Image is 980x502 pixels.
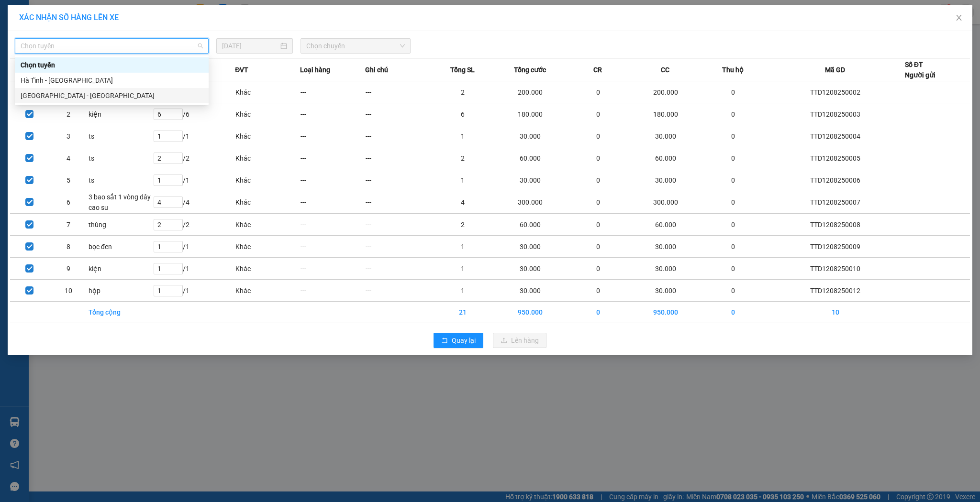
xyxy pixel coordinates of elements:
[88,280,153,302] td: hộp
[430,125,495,147] td: 1
[153,191,235,214] td: / 4
[300,236,365,258] td: ---
[365,191,430,214] td: ---
[365,125,430,147] td: ---
[701,125,766,147] td: 0
[493,333,546,348] button: uploadLên hàng
[441,337,448,345] span: rollback
[15,57,209,73] div: Chọn tuyến
[49,169,89,191] td: 5
[631,169,701,191] td: 30.000
[905,59,935,80] div: Số ĐT Người gửi
[153,236,235,258] td: / 1
[766,169,905,191] td: TTD1208250006
[365,103,430,125] td: ---
[235,191,300,214] td: Khác
[300,81,365,103] td: ---
[593,65,602,75] span: CR
[946,5,972,32] button: Close
[300,65,330,75] span: Loại hàng
[701,214,766,236] td: 0
[631,125,701,147] td: 30.000
[766,258,905,280] td: TTD1208250010
[306,39,405,53] span: Chọn chuyến
[495,125,566,147] td: 30.000
[766,81,905,103] td: TTD1208250002
[825,65,845,75] span: Mã GD
[631,280,701,302] td: 30.000
[701,258,766,280] td: 0
[701,236,766,258] td: 0
[21,75,203,86] div: Hà Tĩnh - [GEOGRAPHIC_DATA]
[766,280,905,302] td: TTD1208250012
[49,280,89,302] td: 10
[631,81,701,103] td: 200.000
[300,214,365,236] td: ---
[430,214,495,236] td: 2
[430,103,495,125] td: 6
[495,280,566,302] td: 30.000
[430,147,495,169] td: 2
[430,258,495,280] td: 1
[766,125,905,147] td: TTD1208250004
[88,214,153,236] td: thùng
[365,214,430,236] td: ---
[21,90,203,101] div: [GEOGRAPHIC_DATA] - [GEOGRAPHIC_DATA]
[701,169,766,191] td: 0
[430,302,495,323] td: 21
[88,169,153,191] td: ts
[300,258,365,280] td: ---
[514,65,546,75] span: Tổng cước
[631,214,701,236] td: 60.000
[631,103,701,125] td: 180.000
[701,81,766,103] td: 0
[153,103,235,125] td: / 6
[430,236,495,258] td: 1
[766,214,905,236] td: TTD1208250008
[15,88,209,103] div: Hà Nội - Hà Tĩnh
[701,147,766,169] td: 0
[235,280,300,302] td: Khác
[300,147,365,169] td: ---
[495,302,566,323] td: 950.000
[365,169,430,191] td: ---
[88,302,153,323] td: Tổng cộng
[235,236,300,258] td: Khác
[88,191,153,214] td: 3 bao sắt 1 vòng dây cao su
[430,191,495,214] td: 4
[235,65,248,75] span: ĐVT
[235,258,300,280] td: Khác
[566,81,631,103] td: 0
[235,125,300,147] td: Khác
[300,169,365,191] td: ---
[153,258,235,280] td: / 1
[701,280,766,302] td: 0
[88,236,153,258] td: bọc đen
[430,169,495,191] td: 1
[631,302,701,323] td: 950.000
[235,147,300,169] td: Khác
[88,258,153,280] td: kiện
[766,147,905,169] td: TTD1208250005
[495,258,566,280] td: 30.000
[430,81,495,103] td: 2
[49,214,89,236] td: 7
[365,236,430,258] td: ---
[661,65,669,75] span: CC
[88,125,153,147] td: ts
[235,214,300,236] td: Khác
[49,125,89,147] td: 3
[566,103,631,125] td: 0
[300,191,365,214] td: ---
[15,73,209,88] div: Hà Tĩnh - Hà Nội
[365,147,430,169] td: ---
[566,258,631,280] td: 0
[631,147,701,169] td: 60.000
[21,60,203,70] div: Chọn tuyến
[21,39,203,53] span: Chọn tuyến
[495,214,566,236] td: 60.000
[365,81,430,103] td: ---
[566,302,631,323] td: 0
[701,103,766,125] td: 0
[300,103,365,125] td: ---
